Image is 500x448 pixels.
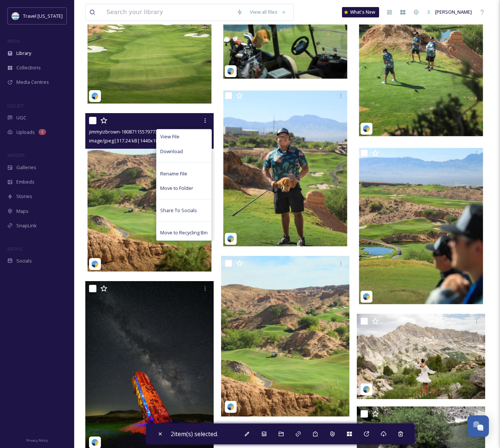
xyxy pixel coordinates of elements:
[26,438,48,443] span: Privacy Policy
[423,5,476,19] a: [PERSON_NAME]
[160,229,208,236] span: Move to Recycling Bin
[12,12,19,20] img: download.jpeg
[7,246,22,251] span: SOCIALS
[160,170,187,177] span: Rename File
[16,257,32,264] span: Socials
[160,207,197,214] span: Share To Socials
[16,64,41,71] span: Collections
[342,7,379,17] a: What's New
[16,79,49,86] span: Media Centres
[7,38,20,44] span: MEDIA
[16,178,34,185] span: Embeds
[39,129,46,135] div: 1
[227,235,234,243] img: snapsea-logo.png
[89,137,163,144] span: image/jpeg | 317.24 kB | 1440 x 1800
[91,92,99,100] img: snapsea-logo.png
[103,4,233,20] input: Search your library
[246,5,290,19] a: View all files
[363,386,370,393] img: snapsea-logo.png
[16,208,29,215] span: Maps
[26,435,48,444] a: Privacy Policy
[89,128,176,135] span: jimmyizbrown-18087115579773525.jpeg
[16,50,31,57] span: Library
[171,430,218,438] span: 2 item(s) selected.
[16,164,36,171] span: Galleries
[160,148,183,155] span: Download
[227,403,234,411] img: snapsea-logo.png
[16,129,35,136] span: Uploads
[160,185,193,192] span: Move to Folder
[91,439,99,446] img: snapsea-logo.png
[16,114,26,121] span: UGC
[7,103,23,108] span: COLLECT
[91,260,99,268] img: snapsea-logo.png
[357,314,485,399] img: j.rose227-18099292474593278.jpeg
[16,222,37,229] span: SnapLink
[16,193,32,200] span: Stories
[7,152,24,158] span: WIDGETS
[160,133,180,140] span: View File
[363,293,370,300] img: snapsea-logo.png
[221,256,349,416] img: jimmyizbrown-17917621485137507.jpeg
[363,125,370,132] img: snapsea-logo.png
[227,67,234,75] img: snapsea-logo.png
[435,9,472,15] span: [PERSON_NAME]
[357,146,485,306] img: jimmyizbrown-17873254119306871.jpeg
[23,13,63,19] span: Travel [US_STATE]
[221,88,349,249] img: jimmyizbrown-18044927540322296.jpeg
[85,113,214,274] img: jimmyizbrown-18087115579773525.jpeg
[467,415,489,437] button: Open Chat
